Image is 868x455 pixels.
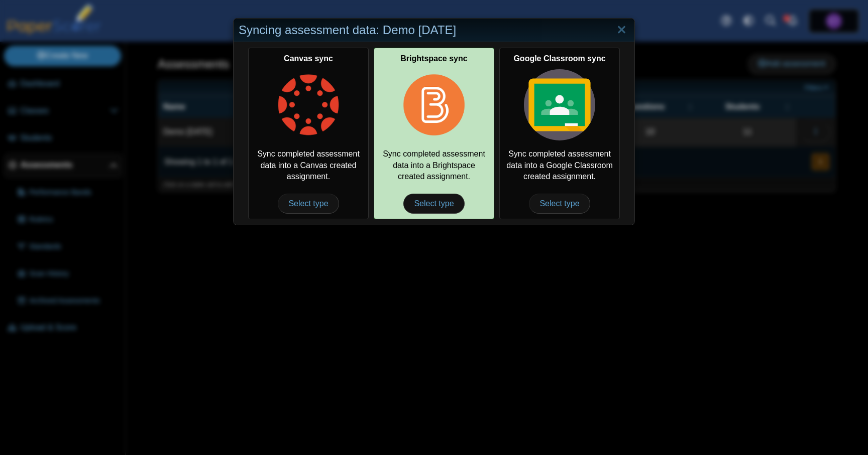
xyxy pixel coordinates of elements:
div: Sync completed assessment data into a Canvas created assignment. [248,48,369,219]
div: Syncing assessment data: Demo [DATE] [234,19,634,42]
img: class-type-google-classroom.svg [524,69,595,140]
a: Brightspace sync Sync completed assessment data into a Brightspace created assignment. Select type [374,48,494,219]
span: Select type [278,194,339,214]
b: Google Classroom sync [513,54,605,63]
a: Canvas sync Sync completed assessment data into a Canvas created assignment. Select type [248,48,369,219]
a: Google Classroom sync Sync completed assessment data into a Google Classroom created assignment. ... [499,48,620,219]
img: class-type-canvas.png [273,69,344,140]
span: Select type [529,194,590,214]
div: Sync completed assessment data into a Brightspace created assignment. [374,48,494,219]
a: Close [614,22,629,39]
span: Select type [403,194,464,214]
img: class-type-brightspace.png [398,69,470,140]
b: Canvas sync [284,54,333,63]
b: Brightspace sync [400,54,467,63]
div: Sync completed assessment data into a Google Classroom created assignment. [499,48,620,219]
